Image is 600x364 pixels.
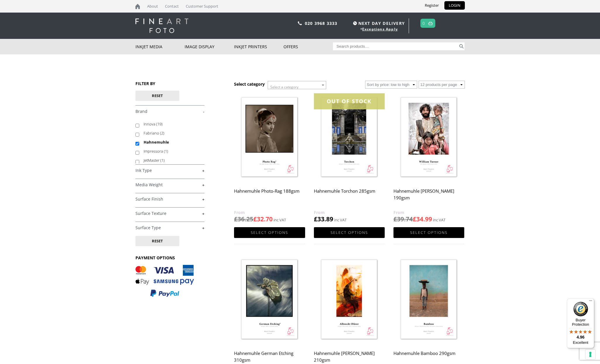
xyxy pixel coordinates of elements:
bdi: 34.99 [413,215,432,223]
a: Hahnemuhle [PERSON_NAME] 190gsm £39.74£34.99 [393,93,464,223]
label: Impressora [144,147,199,156]
button: Reset [135,91,179,101]
p: Excellent [567,340,594,345]
a: Select options for “Hahnemuhle Photo-Rag 188gsm” [234,227,305,238]
a: Offers [283,39,333,54]
span: £ [314,215,317,223]
img: logo-white.svg [135,18,188,33]
bdi: 36.25 [234,215,253,223]
a: Hahnemuhle Photo-Rag 188gsm £36.25£32.70 [234,93,305,223]
span: £ [413,215,416,223]
h2: Hahnemuhle Photo-Rag 188gsm [234,186,305,209]
h4: Surface Finish [135,193,204,205]
h4: Surface Texture [135,207,204,219]
span: (1) [164,149,168,154]
span: £ [234,215,238,223]
img: Hahnemuhle William Turner 190gsm [393,93,464,182]
a: LOGIN [444,1,465,10]
h4: Media Weight [135,179,204,190]
h3: PAYMENT OPTIONS [135,255,204,261]
span: 4.96 [577,335,584,339]
input: Search products… [333,42,458,50]
img: Hahnemuhle German Etching 310gsm [234,256,305,344]
a: + [135,182,204,188]
bdi: 33.89 [314,215,333,223]
span: NEXT DAY DELIVERY [352,20,405,27]
a: Inkjet Media [135,39,185,54]
img: Hahnemuhle Albrecht Durer 210gsm [314,256,385,344]
a: + [135,211,204,216]
a: + [135,168,204,173]
button: Menu [587,299,594,306]
span: Select a category [270,84,298,89]
img: Trusted Shops Trustmark [573,302,588,316]
a: OUT OF STOCK Hahnemuhle Torchon 285gsm £33.89 [314,93,385,223]
a: Image Display [185,39,234,54]
button: Search [458,42,465,50]
span: (1) [160,158,165,163]
img: time.svg [353,21,357,25]
span: £ [253,215,257,223]
button: Your consent preferences for tracking technologies [585,349,595,359]
span: (19) [156,121,163,127]
a: + [135,225,204,231]
button: Trusted Shops TrustmarkBuyer Protection4.96Excellent [567,299,594,348]
h3: FILTER BY [135,81,204,86]
a: + [135,196,204,202]
a: 020 3968 3333 [305,20,338,26]
a: Exceptions Apply [362,27,398,32]
a: - [135,109,204,114]
h4: Brand [135,105,204,117]
span: £ [393,215,397,223]
label: Fabriano [144,129,199,138]
label: Hahnemuhle [144,138,199,147]
select: Shop order [365,81,417,89]
h4: Ink Type [135,164,204,176]
label: JetMaster [144,156,199,165]
img: basket.svg [428,21,433,25]
h2: Hahnemuhle [PERSON_NAME] 190gsm [393,186,464,209]
label: Innova [144,120,199,129]
p: Buyer Protection [567,318,594,327]
img: PAYMENT OPTIONS [135,265,194,297]
img: Hahnemuhle Photo-Rag 188gsm [234,93,305,182]
div: OUT OF STOCK [314,93,385,109]
h2: Hahnemuhle Torchon 285gsm [314,186,385,209]
bdi: 39.74 [393,215,413,223]
img: Hahnemuhle Torchon 285gsm [314,93,385,182]
button: Reset [135,236,179,246]
bdi: 32.70 [253,215,273,223]
span: (2) [160,130,164,136]
img: Hahnemuhle Bamboo 290gsm [393,256,464,344]
a: Select options for “Hahnemuhle Torchon 285gsm” [314,227,385,238]
a: 0 [422,19,425,27]
h4: Surface Type [135,222,204,233]
a: Register [420,1,443,10]
h3: Select category [234,81,265,87]
img: phone.svg [298,21,302,25]
a: Select options for “Hahnemuhle William Turner 190gsm” [393,227,464,238]
a: Inkjet Printers [234,39,283,54]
